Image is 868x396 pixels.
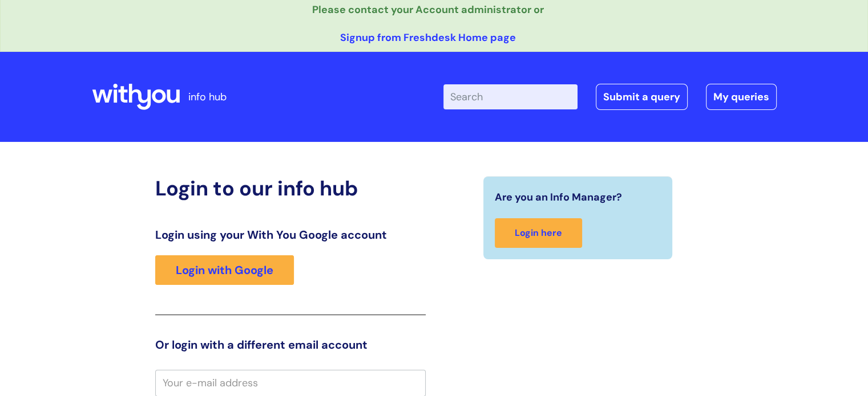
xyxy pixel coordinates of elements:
a: My queries [706,84,777,110]
h3: Or login with a different email account [155,338,426,352]
span: Are you an Info Manager? [495,188,622,206]
h2: Login to our info hub [155,176,426,201]
h3: Login using your With You Google account [155,228,426,242]
input: Your e-mail address [155,370,426,396]
p: info hub [188,88,227,106]
input: Search [443,84,578,109]
a: Signup from Freshdesk Home page [340,31,516,44]
a: Login with Google [155,255,294,285]
a: Login here [495,218,582,248]
a: Submit a query [596,84,688,110]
